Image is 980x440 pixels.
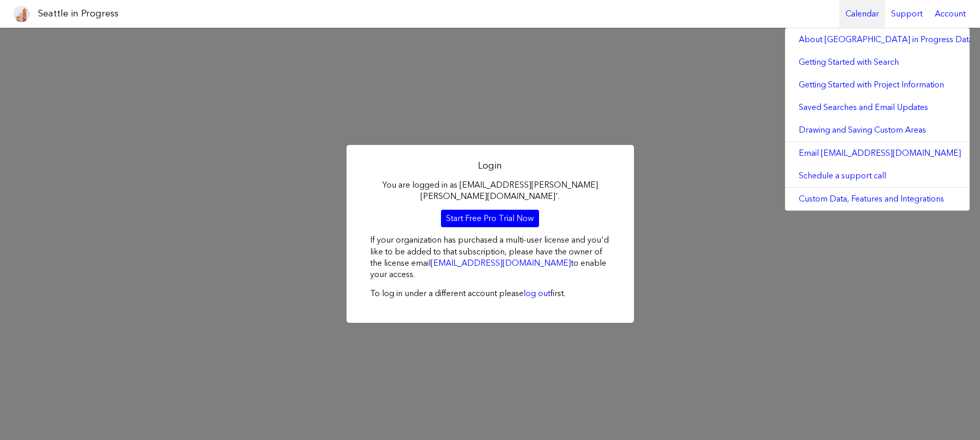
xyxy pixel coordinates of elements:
a: About [GEOGRAPHIC_DATA] in Progress Data [785,28,969,51]
a: Getting Started with Project Information [785,74,969,96]
a: [EMAIL_ADDRESS][DOMAIN_NAME] [431,258,571,268]
a: Start Free Pro Trial Now [441,210,539,227]
h1: Seattle in Progress [38,7,119,20]
a: Email [EMAIL_ADDRESS][DOMAIN_NAME] [785,142,969,164]
a: Custom Data, Features and Integrations [785,188,969,210]
a: Drawing and Saving Custom Areas [785,119,969,141]
a: Schedule a support call [785,164,969,187]
a: Saved Searches and Email Updates [785,96,969,119]
p: You are logged in as [EMAIL_ADDRESS][PERSON_NAME][PERSON_NAME][DOMAIN_NAME]'. [370,179,610,203]
h2: Login [370,159,610,172]
a: Getting Started with Search [785,51,969,74]
img: favicon-96x96.png [13,6,30,22]
p: To log in under a different account please first. [370,288,610,299]
p: If your organization has purchased a multi-user license and you'd like to be added to that subscr... [370,234,610,281]
a: log out [524,288,550,298]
